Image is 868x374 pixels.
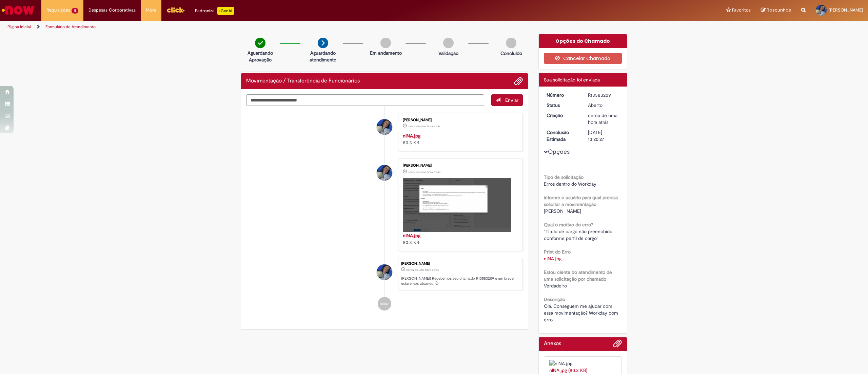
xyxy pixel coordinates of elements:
[401,276,519,286] p: [PERSON_NAME]! Recebemos seu chamado R13583209 e em breve estaremos atuando.
[491,94,523,106] button: Enviar
[246,78,360,84] h2: Movimentação / Transferência de Funcionários Histórico de tíquete
[829,7,863,13] span: [PERSON_NAME]
[541,92,583,98] dt: Número
[380,38,391,48] img: img-circle-grey.png
[401,262,519,266] div: [PERSON_NAME]
[88,7,136,14] span: Despesas Corporativas
[500,50,522,57] p: Concluído
[544,228,614,241] span: "Título de cargo não preenchido conforme perfil de cargo"
[544,341,561,347] h2: Anexos
[732,7,751,14] span: Favoritos
[544,296,565,302] b: Descrição
[406,268,439,272] time: 30/09/2025 17:20:23
[1,3,36,17] img: ServiceNow
[613,339,622,351] button: Adicionar anexos
[767,7,791,13] span: Rascunhos
[377,165,392,181] div: Isabella Brancalhão
[408,124,440,128] time: 30/09/2025 17:20:19
[544,249,571,255] b: Print do Erro
[544,194,618,207] b: informe o usuário para qual precisa solicitar a movimentação
[544,208,581,214] span: [PERSON_NAME]
[544,283,567,289] span: Verdadeiro
[549,360,617,367] img: nINA.jpg
[255,38,265,48] img: check-circle-green.png
[541,102,583,109] dt: Status
[244,50,277,63] p: Aguardando Aprovação
[377,264,392,280] div: Isabella Brancalhão
[588,112,617,125] span: cerca de uma hora atrás
[544,181,596,187] span: Erros dentro do Workday
[539,34,627,48] div: Opções do Chamado
[406,268,439,272] span: cerca de uma hora atrás
[403,232,516,246] div: 80.3 KB
[544,269,612,282] b: Estou ciente do atendimento de uma solicitação por chamado
[403,164,516,168] div: [PERSON_NAME]
[246,106,523,317] ul: Histórico de tíquete
[408,170,440,174] span: cerca de uma hora atrás
[146,7,156,14] span: More
[588,112,617,125] time: 30/09/2025 17:20:23
[166,5,185,15] img: click_logo_yellow_360x200.png
[544,303,619,323] span: Olá. Conseguem me ajudar com essa movimentação? Workday com erro.
[541,112,583,119] dt: Criação
[408,124,440,128] span: cerca de uma hora atrás
[403,118,516,122] div: [PERSON_NAME]
[544,256,561,262] a: Download de nINA.jpg
[588,112,619,126] div: 30/09/2025 17:20:23
[588,129,619,143] div: [DATE] 13:20:27
[195,7,234,15] div: Padroniza
[370,50,402,56] p: Em andamento
[544,53,622,64] button: Cancelar Chamado
[7,24,31,30] a: Página inicial
[377,119,392,135] div: Isabella Brancalhão
[72,8,78,14] span: 12
[505,97,518,103] span: Enviar
[403,232,420,239] a: nINA.jpg
[549,367,587,373] a: nINA.jpg (80.3 KB)
[246,94,484,106] textarea: Digite sua mensagem aqui...
[506,38,516,48] img: img-circle-grey.png
[46,7,70,14] span: Requisições
[318,38,328,48] img: arrow-next.png
[544,174,584,180] b: Tipo de solicitação
[403,133,420,139] a: nINA.jpg
[45,24,96,30] a: Formulário de Atendimento
[403,132,516,146] div: 80.3 KB
[541,129,583,143] dt: Conclusão Estimada
[514,77,523,86] button: Adicionar anexos
[588,92,619,98] div: R13583209
[438,50,458,57] p: Validação
[5,21,574,33] ul: Trilhas de página
[307,50,339,63] p: Aguardando atendimento
[761,7,791,14] a: Rascunhos
[544,222,593,228] b: Qual o motivo do erro?
[544,77,600,83] span: Sua solicitação foi enviada
[443,38,454,48] img: img-circle-grey.png
[217,7,234,15] p: +GenAi
[246,258,523,291] li: Isabella Brancalhão
[408,170,440,174] time: 30/09/2025 17:19:38
[588,102,619,109] div: Aberto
